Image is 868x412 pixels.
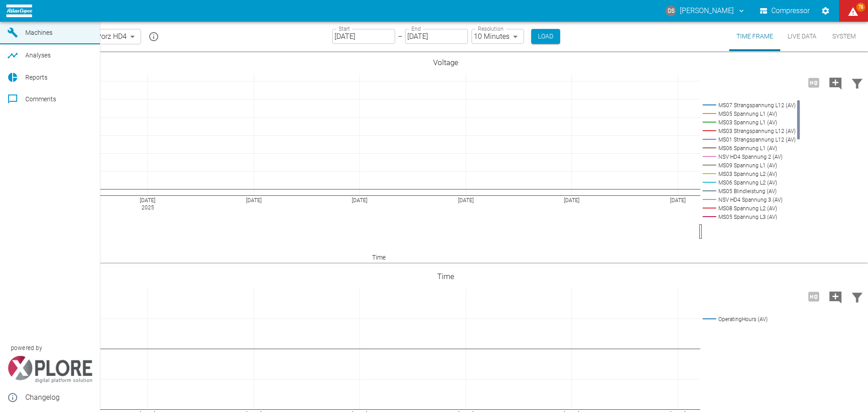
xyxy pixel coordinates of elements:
button: Add comment [825,71,846,95]
button: Live Data [780,22,824,51]
span: powered by [11,344,42,352]
button: Load [531,29,560,44]
input: MM/DD/YYYY [332,29,395,44]
button: Time Frame [729,22,780,51]
img: Xplore Logo [7,356,93,383]
button: Settings [817,3,834,19]
span: Analyses [25,52,51,59]
p: – [398,31,402,42]
button: Filter Chart Data [846,71,868,95]
span: 78 [856,3,865,12]
button: System [824,22,864,51]
button: daniel.schauer@atlascopco.com [664,3,747,19]
img: logo [6,5,32,17]
button: Compressor [758,3,812,19]
span: Reports [25,74,47,81]
span: High Resolution only available for periods of <3 days [803,78,825,86]
button: mission info [145,28,163,46]
input: MM/DD/YYYY [405,29,468,44]
div: DS [665,5,676,16]
span: Machines [25,29,52,36]
button: Add comment [825,285,846,308]
button: Filter Chart Data [846,285,868,308]
span: Changelog [25,392,93,403]
span: Comments [25,95,56,103]
div: 10 Minutes [472,29,524,44]
span: High Resolution only available for periods of <3 days [803,292,825,300]
label: End [411,25,420,33]
label: Resolution [478,25,503,33]
label: Start [339,25,350,33]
